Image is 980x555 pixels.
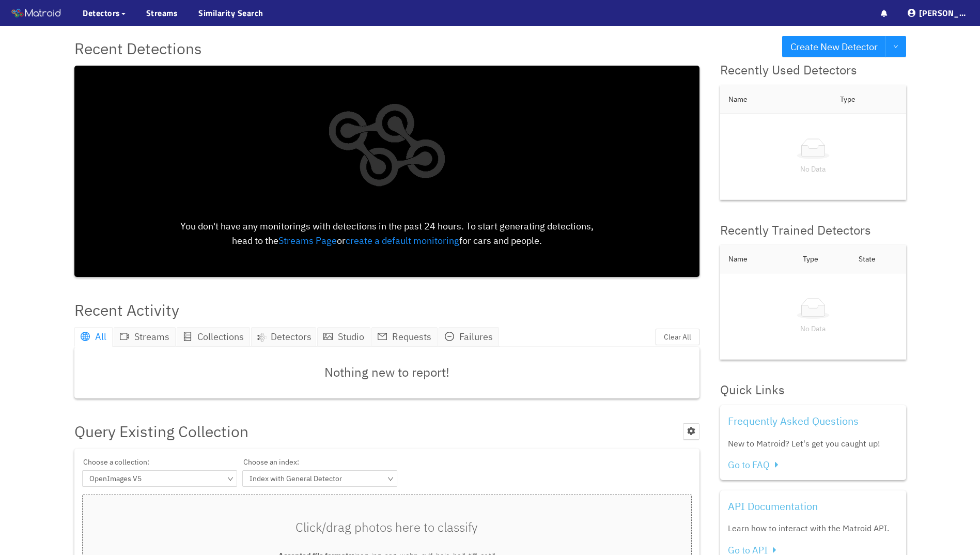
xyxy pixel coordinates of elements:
[832,85,906,114] th: Type
[248,471,391,486] span: Index with General Detector
[720,85,832,114] th: Name
[323,332,333,341] span: picture
[120,332,129,341] span: video-camera
[728,498,898,514] div: API Documentation
[664,331,691,343] span: Clear All
[271,330,312,344] span: Detectors
[197,331,244,343] span: Collections
[720,60,906,80] div: Recently Used Detectors
[198,7,263,19] a: Similarity Search
[720,380,906,400] div: Quick Links
[10,6,62,21] img: Matroid logo
[790,39,878,54] span: Create New Detector
[183,332,192,341] span: database
[728,437,898,450] div: New to Matroid? Let's get you caught up!
[74,36,202,60] span: Recent Detections
[337,235,346,246] span: or
[88,471,231,486] span: OpenImages V5
[146,7,178,19] a: Streams
[720,245,795,273] th: Name
[180,220,594,246] span: You don't have any monitorings with detections in the past 24 hours. To start generating detectio...
[656,329,699,345] button: Clear All
[728,522,898,535] div: Learn how to interact with the Matroid API.
[278,235,337,246] a: Streams Page
[90,518,684,537] p: Click/drag photos here to classify
[795,245,850,273] th: Type
[728,323,898,334] p: No Data
[459,235,542,246] span: for cars and people.
[728,458,898,472] div: Go to FAQ
[74,298,179,322] div: Recent Activity
[242,456,397,470] span: Choose an index:
[728,163,898,175] p: No Data
[338,331,364,343] span: Studio
[134,331,169,343] span: Streams
[720,221,906,240] div: Recently Trained Detectors
[885,36,906,57] button: down
[893,44,898,50] span: down
[459,331,493,343] span: Failures
[74,347,699,398] div: Nothing new to report!
[95,331,106,343] span: All
[392,331,431,343] span: Requests
[850,245,906,273] th: State
[445,332,454,341] span: minus-circle
[317,73,456,219] img: logo_only_white.png
[378,332,387,341] span: mail
[728,413,898,429] div: Frequently Asked Questions
[74,419,248,443] span: Query Existing Collection
[782,36,886,57] button: Create New Detector
[82,456,237,470] span: Choose a collection:
[83,7,120,19] span: Detectors
[81,332,90,341] span: global
[346,235,459,246] a: create a default monitoring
